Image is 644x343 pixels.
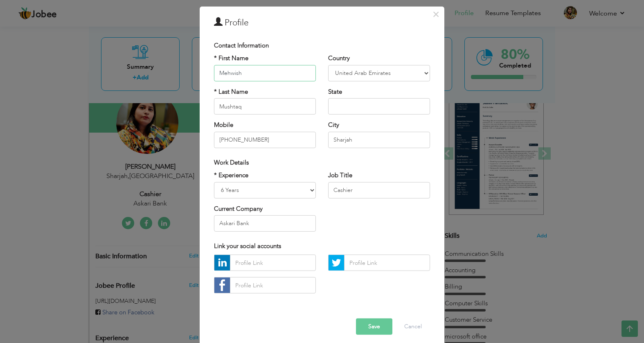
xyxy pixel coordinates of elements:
[214,88,248,96] label: * Last Name
[230,255,316,271] input: Profile Link
[344,255,430,271] input: Profile Link
[214,278,230,293] img: facebook
[214,255,230,271] img: linkedin
[396,318,430,335] button: Cancel
[214,158,249,166] span: Work Details
[214,171,248,180] label: * Experience
[214,54,248,63] label: * First Name
[214,121,233,129] label: Mobile
[328,121,339,129] label: City
[432,7,439,22] span: ×
[329,255,344,271] img: Twitter
[230,277,316,293] input: Profile Link
[214,242,281,250] span: Link your social accounts
[214,41,269,50] span: Contact Information
[429,8,442,21] button: Close
[214,204,263,213] label: Current Company
[356,318,392,335] button: Save
[328,88,342,96] label: State
[328,171,352,180] label: Job Title
[214,17,430,29] h3: Profile
[328,54,350,63] label: Country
